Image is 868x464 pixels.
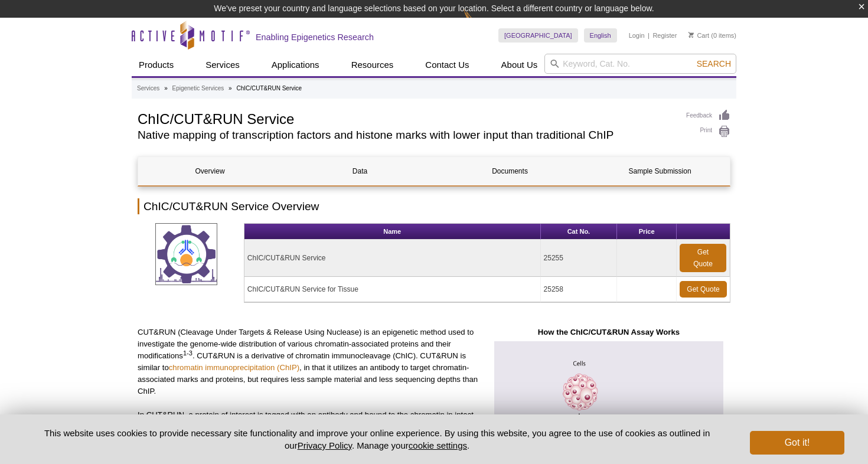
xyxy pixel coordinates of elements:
[183,349,192,357] sup: 1-3
[244,240,541,277] td: ChIC/CUT&RUN Service
[617,224,677,240] th: Price
[538,328,680,336] strong: How the ChIC/CUT&RUN Assay Works
[236,85,302,92] li: ChIC/CUT&RUN Service
[541,240,618,277] td: 25255
[288,157,432,185] a: Data
[680,244,726,272] a: Get Quote
[541,277,618,302] td: 25258
[138,109,674,127] h1: ChIC/CUT&RUN Service
[652,31,677,40] a: Register
[584,28,617,43] a: English
[138,130,674,140] h2: Native mapping of transcription factors and histone marks with lower input than traditional ChIP
[198,54,247,76] a: Services
[137,83,159,94] a: Services
[648,28,650,43] li: |
[169,363,299,372] a: chromatin immunoprecipitation (ChIP)
[418,54,476,76] a: Contact Us
[256,32,374,43] h2: Enabling Epigenetics Research
[138,157,282,185] a: Overview
[164,85,168,92] li: »
[629,31,645,40] a: Login
[155,223,217,285] img: ChIC/CUT&RUN Service
[494,54,545,76] a: About Us
[688,28,736,43] li: (0 items)
[750,431,844,455] button: Got it!
[265,54,327,76] a: Applications
[138,326,478,397] p: CUT&RUN (Cleavage Under Targets & Release Using Nuclease) is an epigenetic method used to investi...
[172,83,224,94] a: Epigenetic Services
[409,440,467,450] button: cookie settings
[498,28,578,43] a: [GEOGRAPHIC_DATA]
[344,54,401,76] a: Resources
[544,54,736,74] input: Keyword, Cat. No.
[697,59,731,68] span: Search
[693,58,735,69] button: Search
[438,157,582,185] a: Documents
[688,32,694,38] img: Your Cart
[24,427,730,452] p: This website uses cookies to provide necessary site functionality and improve your online experie...
[688,31,709,40] a: Cart
[686,125,730,138] a: Print
[680,281,727,298] a: Get Quote
[686,109,730,122] a: Feedback
[541,224,618,240] th: Cat No.
[298,440,352,450] a: Privacy Policy
[138,198,730,214] h2: ChIC/CUT&RUN Service Overview
[464,9,495,37] img: Change Here
[132,54,181,76] a: Products
[229,85,232,92] li: »
[244,277,541,302] td: ChIC/CUT&RUN Service for Tissue
[588,157,732,185] a: Sample Submission
[244,224,541,240] th: Name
